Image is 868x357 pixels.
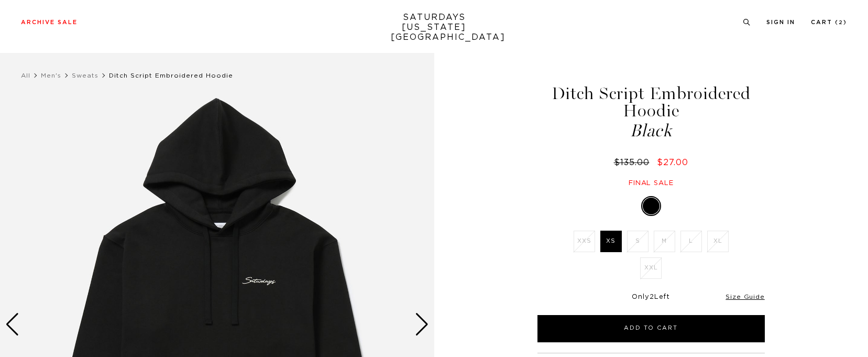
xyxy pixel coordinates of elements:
del: $135.00 [614,158,654,167]
a: Archive Sale [21,19,78,25]
button: Add to Cart [537,315,765,342]
span: Black [536,122,766,139]
a: Size Guide [726,294,764,300]
div: Only Left [537,293,765,302]
div: Next slide [415,313,429,336]
h1: Ditch Script Embroidered Hoodie [536,85,766,139]
span: Ditch Script Embroidered Hoodie [109,72,233,79]
a: Sweats [72,72,98,79]
span: 2 [650,294,654,300]
a: Men's [41,72,61,79]
a: All [21,72,30,79]
label: XS [600,231,622,252]
span: $27.00 [657,158,688,167]
a: SATURDAYS[US_STATE][GEOGRAPHIC_DATA] [391,13,477,42]
a: Cart (2) [811,19,847,25]
a: Sign In [766,19,795,25]
small: 2 [839,20,843,25]
div: Previous slide [5,313,19,336]
div: Final sale [536,179,766,188]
